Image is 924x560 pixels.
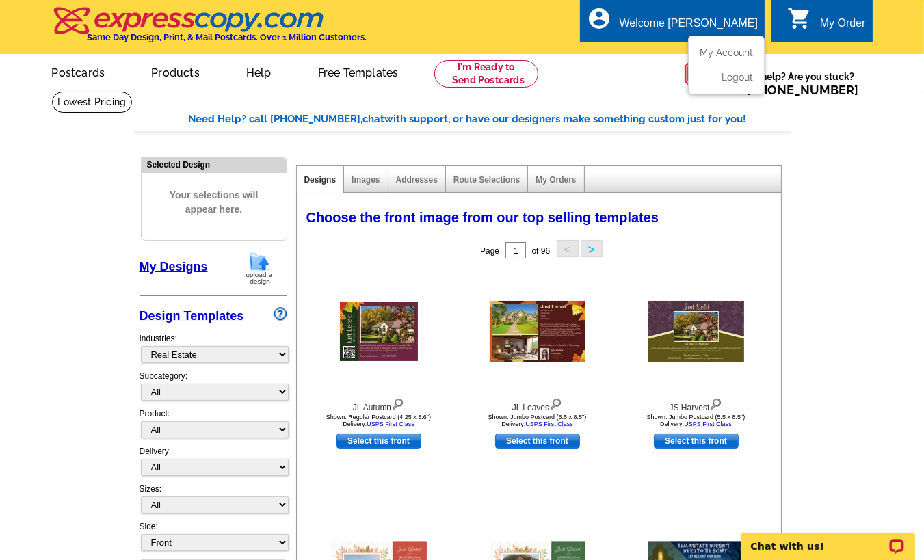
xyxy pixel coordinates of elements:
div: Delivery: [140,445,287,483]
img: JS Harvest [648,301,744,362]
a: [PHONE_NUMBER] [748,83,859,97]
button: > [581,240,603,257]
div: Selected Design [142,158,287,171]
div: Product: [140,408,287,445]
a: Route Selections [453,175,520,185]
a: Same Day Design, Print, & Mail Postcards. Over 1 Million Customers. [52,16,367,42]
div: Sizes: [140,483,287,520]
div: Shown: Regular Postcard (4.25 x 5.6") Delivery: [304,414,454,427]
a: USPS First Class [684,421,732,427]
i: shopping_cart [787,6,812,31]
a: USPS First Class [367,421,414,427]
div: JL Leaves [462,395,613,414]
a: Help [224,55,293,88]
a: Images [352,175,380,185]
a: Addresses [396,175,438,185]
button: < [557,240,579,257]
div: My Order [820,17,866,36]
img: view design details [391,395,404,410]
a: Free Templates [296,55,421,88]
a: Postcards [30,55,127,88]
div: JL Autumn [304,395,454,414]
a: My Orders [536,175,576,185]
div: Industries: [140,325,287,370]
a: USPS First Class [525,421,573,427]
div: Shown: Jumbo Postcard (5.5 x 8.5") Delivery: [621,414,771,427]
a: shopping_cart My Order [787,15,866,32]
span: of 96 [531,246,550,256]
div: Subcategory: [140,370,287,408]
div: Side: [140,520,287,552]
span: chat [363,113,385,125]
img: upload-design [241,251,277,286]
a: use this design [336,434,421,449]
a: use this design [495,434,580,449]
img: view design details [549,395,562,410]
img: JL Autumn [340,302,418,361]
span: Your selections will appear here. [152,174,276,230]
span: Page [480,246,499,256]
span: Call [724,83,859,97]
span: Choose the front image from our top selling templates [306,210,659,225]
a: Products [129,55,222,88]
a: use this design [654,434,739,449]
h4: Same Day Design, Print, & Mail Postcards. Over 1 Million Customers. [88,32,367,42]
iframe: LiveChat chat widget [732,517,924,560]
img: view design details [709,395,722,410]
a: Designs [304,175,336,185]
a: My Designs [140,260,208,274]
div: Welcome [PERSON_NAME] [620,17,758,36]
a: My Account [700,47,753,58]
img: design-wizard-help-icon.png [274,307,287,321]
div: Shown: Jumbo Postcard (5.5 x 8.5") Delivery: [462,414,613,427]
span: Need help? Are you stuck? [724,70,866,97]
a: Logout [722,72,753,83]
div: Need Help? call [PHONE_NUMBER], with support, or have our designers make something custom just fo... [189,111,791,127]
i: account_circle [587,6,611,31]
img: JL Leaves [490,301,585,362]
a: Design Templates [140,309,244,323]
div: JS Harvest [621,395,771,414]
img: help [684,54,724,94]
